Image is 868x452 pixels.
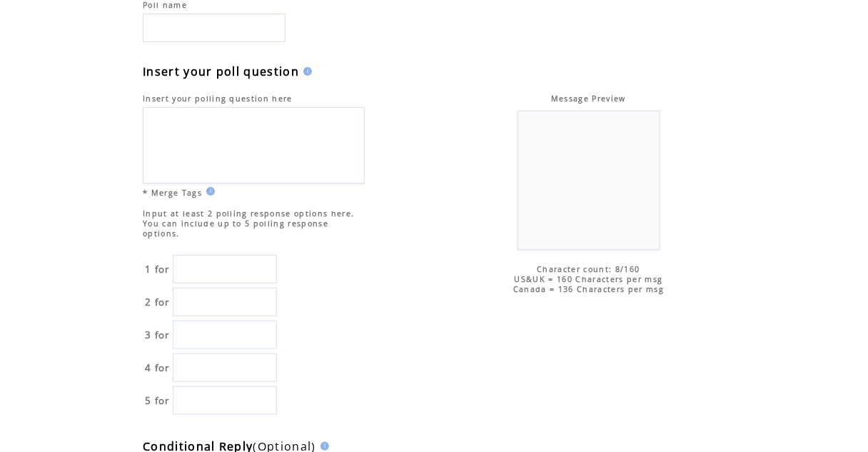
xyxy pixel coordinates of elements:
[143,209,358,219] span: Input at least 2 polling response options here.
[299,67,312,76] img: help.gif
[143,188,202,198] span: * Merge Tags
[143,219,328,238] span: You can include up to 5 polling response options.
[538,264,640,274] span: Character count: 8/160
[316,442,329,451] img: help.gif
[145,263,170,276] span: 1 for
[515,274,663,284] span: US&UK = 160 Characters per msg
[145,296,170,308] span: 2 for
[551,94,626,104] span: Message Preview
[143,94,293,104] span: Insert your polling question here
[143,64,299,79] span: Insert your poll question
[145,361,170,374] span: 4 for
[145,328,170,341] span: 3 for
[513,284,664,294] span: Canada = 136 Characters per msg
[145,394,170,407] span: 5 for
[202,187,215,196] img: help.gif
